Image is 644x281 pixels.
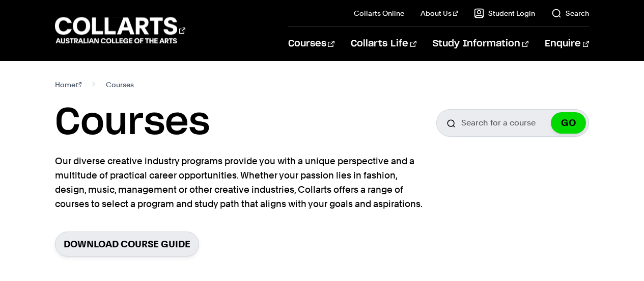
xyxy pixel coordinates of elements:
a: About Us [421,8,458,18]
a: Enquire [545,27,589,61]
a: Collarts Life [351,27,416,61]
h1: Courses [55,100,210,146]
a: Search [551,8,589,18]
span: Courses [106,78,134,92]
button: GO [551,112,586,134]
a: Collarts Online [354,8,404,18]
input: Search for a course [436,109,589,137]
p: Our diverse creative industry programs provide you with a unique perspective and a multitude of p... [55,154,427,211]
a: Download Course Guide [55,232,199,257]
div: Go to homepage [55,16,185,45]
a: Study Information [433,27,528,61]
a: Home [55,78,82,92]
a: Student Login [474,8,535,18]
a: Courses [288,27,334,61]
